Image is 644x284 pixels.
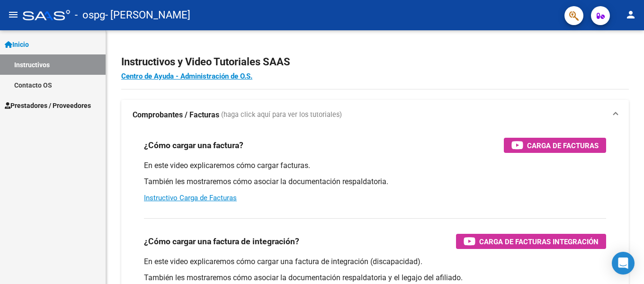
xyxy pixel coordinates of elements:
[144,257,606,267] p: En este video explicaremos cómo cargar una factura de integración (discapacidad).
[527,140,599,151] span: Carga de Facturas
[456,234,606,249] button: Carga de Facturas Integración
[144,194,237,202] a: Instructivo Carga de Facturas
[625,9,636,20] mat-icon: person
[133,110,219,120] strong: Comprobantes / Facturas
[144,273,606,283] p: También les mostraremos cómo asociar la documentación respaldatoria y el legajo del afiliado.
[8,9,19,20] mat-icon: menu
[479,236,599,248] span: Carga de Facturas Integración
[612,252,635,275] div: Open Intercom Messenger
[5,100,91,111] span: Prestadores / Proveedores
[105,5,190,26] span: - [PERSON_NAME]
[144,139,243,152] h3: ¿Cómo cargar una factura?
[221,110,342,120] span: (haga click aquí para ver los tutoriales)
[121,72,252,80] a: Centro de Ayuda - Administración de O.S.
[144,177,606,187] p: También les mostraremos cómo asociar la documentación respaldatoria.
[121,53,629,71] h2: Instructivos y Video Tutoriales SAAS
[144,160,606,171] p: En este video explicaremos cómo cargar facturas.
[121,100,629,130] mat-expansion-panel-header: Comprobantes / Facturas (haga click aquí para ver los tutoriales)
[5,39,29,50] span: Inicio
[504,138,606,153] button: Carga de Facturas
[144,235,299,248] h3: ¿Cómo cargar una factura de integración?
[75,5,105,26] span: - ospg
